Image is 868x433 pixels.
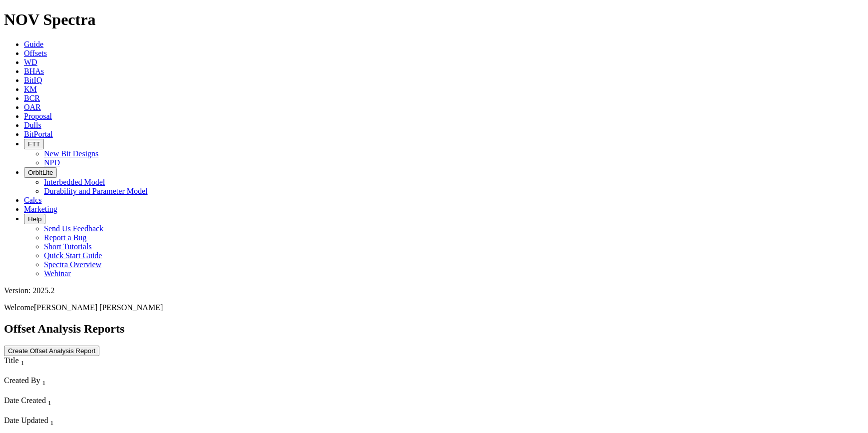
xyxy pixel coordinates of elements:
[44,242,92,251] a: Short Tutorials
[44,187,148,195] a: Durability and Parameter Model
[4,416,48,425] span: Date Updated
[4,396,210,407] div: Date Created Sort None
[44,178,105,186] a: Interbedded Model
[24,205,57,213] a: Marketing
[24,94,40,102] a: BCR
[21,359,24,367] sub: 1
[44,149,98,158] a: New Bit Designs
[24,85,37,93] a: KM
[42,379,45,387] sub: 1
[24,112,52,120] a: Proposal
[24,214,45,224] button: Help
[4,356,210,376] div: Sort None
[4,396,46,405] span: Date Created
[44,269,71,278] a: Webinar
[4,356,19,365] span: Title
[44,158,60,167] a: NPD
[48,399,51,407] sub: 1
[24,130,53,138] a: BitPortal
[50,416,53,425] span: Sort None
[4,376,40,385] span: Created By
[42,376,45,385] span: Sort None
[4,10,864,29] h1: NOV Spectra
[24,139,44,149] button: FTT
[4,376,210,387] div: Created By Sort None
[44,260,101,269] a: Spectra Overview
[28,215,41,223] span: Help
[44,224,103,233] a: Send Us Feedback
[28,169,53,176] span: OrbitLite
[24,67,44,75] a: BHAs
[4,356,210,367] div: Title Sort None
[34,303,163,312] span: [PERSON_NAME] [PERSON_NAME]
[4,407,210,416] div: Column Menu
[44,233,86,242] a: Report a Bug
[50,419,53,427] sub: 1
[44,251,102,260] a: Quick Start Guide
[4,416,210,427] div: Date Updated Sort None
[24,167,57,178] button: OrbitLite
[28,140,40,148] span: FTT
[4,346,99,356] button: Create Offset Analysis Report
[48,396,51,405] span: Sort None
[4,387,210,396] div: Column Menu
[24,121,41,129] a: Dulls
[24,40,43,48] a: Guide
[4,286,864,295] div: Version: 2025.2
[24,49,47,57] a: Offsets
[24,196,42,204] a: Calcs
[4,322,864,336] h2: Offset Analysis Reports
[24,58,37,66] a: WD
[4,367,210,376] div: Column Menu
[24,76,42,84] a: BitIQ
[4,396,210,416] div: Sort None
[24,103,41,111] a: OAR
[4,303,864,312] p: Welcome
[21,356,24,365] span: Sort None
[4,376,210,396] div: Sort None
